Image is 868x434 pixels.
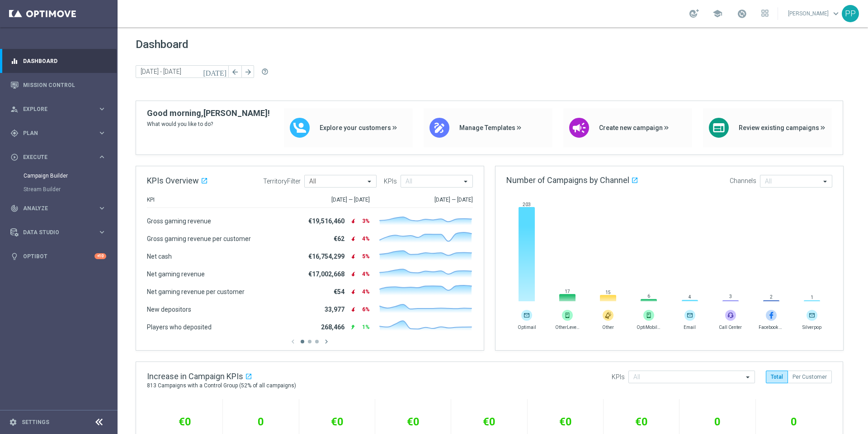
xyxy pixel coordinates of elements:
i: play_circle_outline [10,153,19,161]
span: keyboard_arrow_down [831,9,841,19]
div: PP [842,5,859,22]
a: Optibot [23,244,94,268]
button: Data Studio keyboard_arrow_right [10,229,107,236]
span: school [712,9,722,19]
div: Plan [10,129,98,137]
button: gps_fixed Plan keyboard_arrow_right [10,130,107,137]
div: Campaign Builder [24,169,117,183]
i: equalizer [10,57,19,65]
div: Analyze [10,204,98,212]
i: keyboard_arrow_right [98,105,106,113]
i: gps_fixed [10,129,19,137]
i: keyboard_arrow_right [98,129,106,137]
span: Execute [23,154,98,160]
button: lightbulb Optibot +10 [10,253,107,260]
span: Data Studio [23,230,98,235]
span: Analyze [23,206,98,211]
div: Mission Control [10,73,106,97]
div: Explore [10,105,98,113]
div: Stream Builder [24,183,117,196]
a: Dashboard [23,49,106,73]
button: play_circle_outline Execute keyboard_arrow_right [10,154,107,161]
i: track_changes [10,204,19,212]
div: Dashboard [10,49,106,73]
a: Stream Builder [24,186,94,193]
div: Data Studio [10,228,98,236]
div: +10 [94,253,106,259]
a: Mission Control [23,73,106,97]
div: Execute [10,153,98,161]
button: Mission Control [10,82,107,89]
a: [PERSON_NAME]keyboard_arrow_down [787,7,842,20]
span: Explore [23,106,98,112]
button: track_changes Analyze keyboard_arrow_right [10,205,107,212]
i: keyboard_arrow_right [98,204,106,212]
i: person_search [10,105,19,113]
i: lightbulb [10,252,19,260]
a: Settings [22,420,49,425]
a: Campaign Builder [24,172,94,179]
div: Optibot [10,244,106,268]
i: keyboard_arrow_right [98,228,106,236]
i: settings [9,418,17,426]
i: keyboard_arrow_right [98,153,106,161]
button: equalizer Dashboard [10,58,107,65]
span: Plan [23,130,98,136]
button: person_search Explore keyboard_arrow_right [10,106,107,113]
